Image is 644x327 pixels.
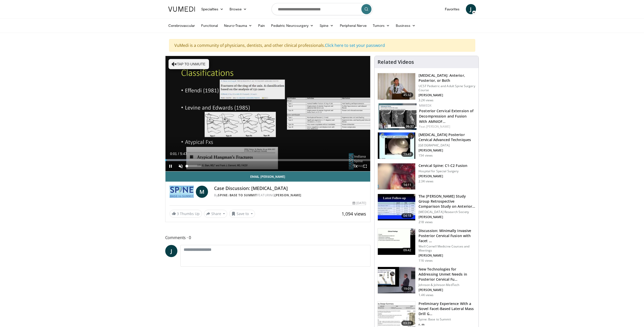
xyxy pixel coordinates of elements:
[360,161,370,171] button: Fullscreen
[419,108,473,124] a: Posterior Cervical Extension of Decompression and Fusion With AMNIOF…
[255,21,268,31] a: Pain
[419,301,475,316] h3: Preliminary Experience With a Novel Facet-Based Lateral Mass Drill G…
[165,159,370,161] div: Progress Bar
[401,248,413,253] span: 09:42
[214,193,366,198] div: By FEATURING
[401,321,413,326] span: 03:39
[218,193,257,197] a: Spine: Base to Summit
[178,152,179,156] span: /
[378,132,475,159] a: 19:49 [MEDICAL_DATA] Posterior Cervical Advanced Techniques [GEOGRAPHIC_DATA] [PERSON_NAME] 154 v...
[401,152,413,157] span: 19:49
[352,201,366,205] div: [DATE]
[401,286,413,291] span: 19:01
[198,21,221,31] a: Functional
[419,259,433,263] p: 116 views
[419,163,467,168] h3: Cervical Spine: C1-C2 Fusion
[378,163,415,190] img: c51e2cc9-3e2e-4ca4-a943-ee67790e077c.150x105_q85_crop-smart_upscale.jpg
[419,244,475,253] p: Weill Cornell Medicine Courses and Meetings
[370,21,393,31] a: Tumors
[198,4,227,14] a: Specialties
[419,148,475,152] p: [PERSON_NAME]
[204,210,227,218] button: Share
[196,186,208,198] a: M
[426,124,450,129] a: [PERSON_NAME]
[419,84,475,92] p: UCSF Pediatric and Adult Spine Surgery Course
[419,73,475,83] h3: [MEDICAL_DATA]: Anterior, Posterior, or Both
[404,124,415,129] span: 06:37
[165,234,371,241] span: Comments 0
[169,39,475,52] div: VuMedi is a community of physicians, dentists, and other clinical professionals.
[170,152,177,156] span: 0:01
[378,194,415,220] img: 17a1a6dd-787c-423e-94a1-c7a667a649ee.150x105_q85_crop-smart_upscale.jpg
[272,3,373,15] input: Search topics, interventions
[275,193,301,197] a: [PERSON_NAME]
[419,132,475,142] h3: [MEDICAL_DATA] Posterior Cervical Advanced Techniques
[170,210,202,218] a: 3 Thumbs Up
[187,165,201,167] div: Volume Level
[419,103,431,108] a: MIMEDX
[229,210,255,218] button: Save to
[180,152,187,156] span: 5:47
[401,213,413,218] span: 04:18
[419,124,474,129] div: Feat.
[419,153,433,158] p: 154 views
[378,267,475,297] a: 19:01 New Technologies for Addressing Unmet Needs in Posterior Cervical Fu… Johnson & Johnson Med...
[419,210,475,214] p: [MEDICAL_DATA] Research Society
[419,174,467,178] p: [PERSON_NAME]
[419,215,475,219] p: [PERSON_NAME]
[169,59,209,69] button: Tap to unmute
[177,211,179,216] span: 3
[393,21,419,31] a: Business
[350,161,360,171] button: Playback Rate
[165,21,198,31] a: Cerebrovascular
[401,92,413,98] span: 45:32
[170,186,194,198] img: Spine: Base to Summit
[401,182,413,187] span: 14:11
[419,98,433,102] p: 3.2K views
[378,228,475,263] a: 09:42 Discussion: Minimally Invasive Posterior Cervical Fusion with Facet … Weill Cornell Medicin...
[419,267,475,282] h3: New Technologies for Addressing Unmet Needs in Posterior Cervical Fu…
[221,21,255,31] a: Neuro-Trauma
[419,317,475,321] p: Spine: Base to Summit
[378,267,415,293] img: 86b95020-a6f8-4a79-bf9e-090ebaa5acbb.150x105_q85_crop-smart_upscale.jpg
[419,322,475,326] p: r. m
[378,73,415,100] img: 39881e2b-1492-44db-9479-cec6abaf7e70.150x105_q85_crop-smart_upscale.jpg
[419,179,433,183] p: 2.3K views
[165,245,177,257] a: J
[378,132,415,159] img: bd44c2d2-e3bb-406c-8f0d-7832ae021590.150x105_q85_crop-smart_upscale.jpg
[168,7,195,12] img: VuMedi Logo
[466,4,476,14] a: J
[419,283,475,287] p: Johnson & Johnson MedTech
[337,21,370,31] a: Peripheral Nerve
[419,194,475,209] h3: The [PERSON_NAME] Study Group Retrospective Comparison Study on Anterior Ver…
[379,103,417,130] a: 06:37
[214,186,366,191] h4: Case Discussion: [MEDICAL_DATA]
[419,93,475,97] p: [PERSON_NAME]
[442,4,463,14] a: Favorites
[342,211,366,217] span: 1,094 views
[419,228,475,243] h3: Discussion: Minimally Invasive Posterior Cervical Fusion with Facet …
[419,293,433,297] p: 1.4K views
[226,4,250,14] a: Browse
[378,194,475,224] a: 04:18 The [PERSON_NAME] Study Group Retrospective Comparison Study on Anterior Ver… [MEDICAL_DATA...
[268,21,317,31] a: Pediatric Neurosurgery
[379,103,417,130] img: 870ffff8-2fe6-4319-b880-d4926705d09e.150x105_q85_crop-smart_upscale.jpg
[165,161,176,171] button: Pause
[419,143,475,147] p: [GEOGRAPHIC_DATA]
[317,21,337,31] a: Spine
[419,220,433,224] p: 218 views
[419,169,467,173] p: Hospital for Special Surgery
[378,163,475,190] a: 14:11 Cervical Spine: C1-C2 Fusion Hospital for Special Surgery [PERSON_NAME] 2.3K views
[325,43,385,48] a: Click here to set your password
[165,171,370,182] a: Email [PERSON_NAME]
[419,288,475,292] p: [PERSON_NAME]
[378,228,415,255] img: d99877be-cf0b-4cb5-a0a4-9e6c6edd5f25.150x105_q85_crop-smart_upscale.jpg
[378,73,475,102] a: 45:32 [MEDICAL_DATA]: Anterior, Posterior, or Both UCSF Pediatric and Adult Spine Surgery Course ...
[176,161,186,171] button: Unmute
[165,56,370,171] video-js: Video Player
[378,59,414,65] h4: Related Videos
[419,254,475,258] p: [PERSON_NAME]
